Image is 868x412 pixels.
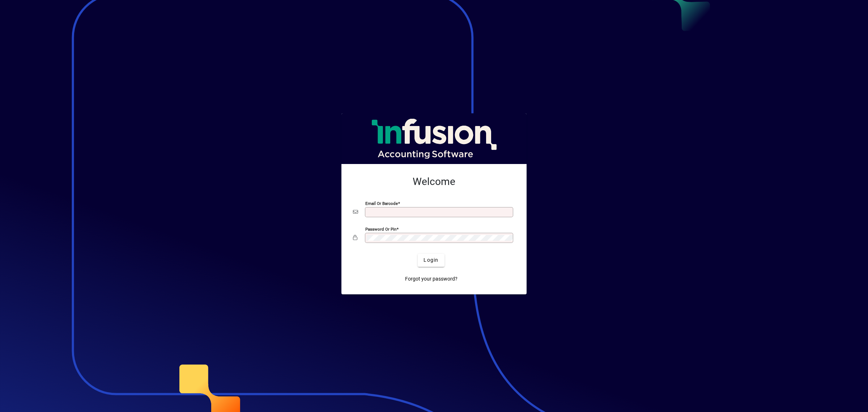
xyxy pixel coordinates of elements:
button: Login [418,254,444,267]
mat-label: Password or Pin [365,226,396,231]
span: Login [424,256,438,264]
a: Forgot your password? [402,273,460,286]
h2: Welcome [353,176,515,188]
span: Forgot your password? [405,275,458,283]
mat-label: Email or Barcode [365,201,398,206]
